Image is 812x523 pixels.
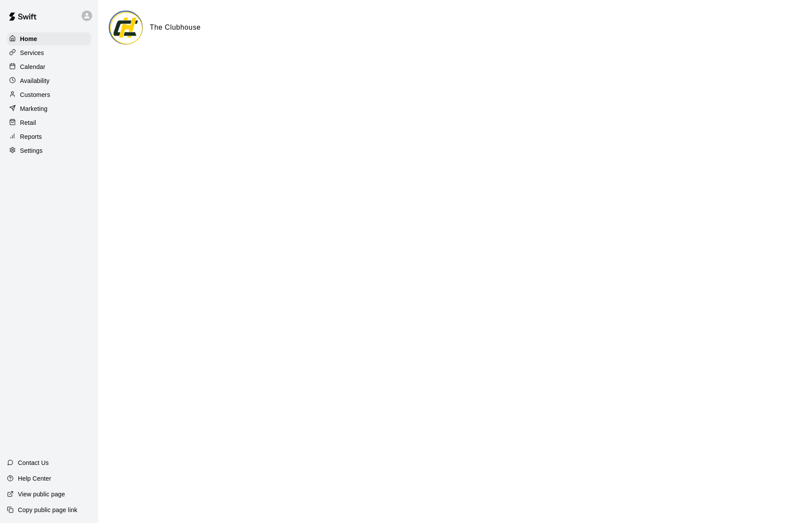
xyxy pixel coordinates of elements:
[7,102,91,115] a: Marketing
[18,490,65,499] p: View public page
[18,506,77,514] p: Copy public page link
[150,22,201,33] h6: The Clubhouse
[20,62,45,71] p: Calendar
[20,34,38,43] p: Home
[20,76,50,85] p: Availability
[7,130,91,143] a: Reports
[20,104,48,113] p: Marketing
[7,32,91,45] a: Home
[20,90,50,99] p: Customers
[20,146,43,155] p: Settings
[110,12,143,45] img: The Clubhouse logo
[7,60,91,73] a: Calendar
[20,118,36,127] p: Retail
[7,144,91,157] a: Settings
[20,48,44,57] p: Services
[7,88,91,101] a: Customers
[20,132,42,141] p: Reports
[7,74,91,87] a: Availability
[7,46,91,59] a: Services
[18,458,49,467] p: Contact Us
[18,474,51,483] p: Help Center
[7,116,91,129] a: Retail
